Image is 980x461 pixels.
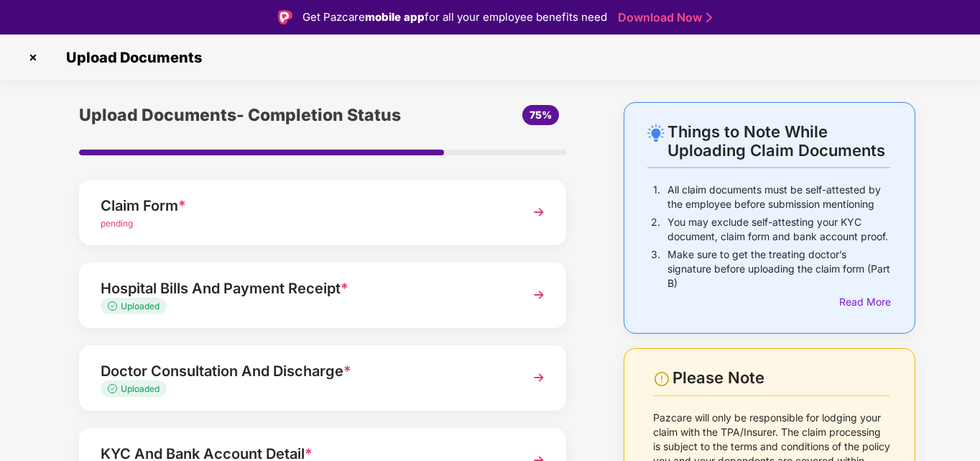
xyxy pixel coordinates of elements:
[667,215,890,244] p: You may exclude self-attesting your KYC document, claim form and bank account proof.
[108,301,121,311] img: svg+xml;base64,PHN2ZyB4bWxucz0iaHR0cDovL3d3dy53My5vcmcvMjAwMC9zdmciIHdpZHRoPSIxMy4zMzMiIGhlaWdodD...
[526,365,552,391] img: svg+xml;base64,PHN2ZyBpZD0iTmV4dCIgeG1sbnM9Imh0dHA6Ly93d3cudzMub3JnLzIwMDAvc3ZnIiB3aWR0aD0iMzYiIG...
[667,183,890,211] p: All claim documents must be self-attested by the employee before submission mentioning
[101,194,507,217] div: Claim Form
[651,215,660,244] p: 2.
[121,383,160,394] span: Uploaded
[302,9,607,26] div: Get Pazcare for all your employee benefits need
[526,282,552,308] img: svg+xml;base64,PHN2ZyBpZD0iTmV4dCIgeG1sbnM9Imh0dHA6Ly93d3cudzMub3JnLzIwMDAvc3ZnIiB3aWR0aD0iMzYiIG...
[121,301,160,311] span: Uploaded
[22,46,45,69] img: svg+xml;base64,PHN2ZyBpZD0iQ3Jvc3MtMzJ4MzIiIHhtbG5zPSJodHRwOi8vd3d3LnczLm9yZy8yMDAwL3N2ZyIgd2lkdG...
[667,247,890,291] p: Make sure to get the treating doctor’s signature before uploading the claim form (Part B)
[108,384,121,393] img: svg+xml;base64,PHN2ZyB4bWxucz0iaHR0cDovL3d3dy53My5vcmcvMjAwMC9zdmciIHdpZHRoPSIxMy4zMzMiIGhlaWdodD...
[365,10,425,24] strong: mobile app
[647,124,665,142] img: svg+xml;base64,PHN2ZyB4bWxucz0iaHR0cDovL3d3dy53My5vcmcvMjAwMC9zdmciIHdpZHRoPSIyNC4wOTMiIGhlaWdodD...
[839,294,890,310] div: Read More
[618,10,708,25] a: Download Now
[672,368,890,388] div: Please Note
[101,277,507,300] div: Hospital Bills And Payment Receipt
[667,122,890,160] div: Things to Note While Uploading Claim Documents
[52,49,209,66] span: Upload Documents
[706,10,712,25] img: Stroke
[526,199,552,225] img: svg+xml;base64,PHN2ZyBpZD0iTmV4dCIgeG1sbnM9Imh0dHA6Ly93d3cudzMub3JnLzIwMDAvc3ZnIiB3aWR0aD0iMzYiIG...
[101,360,507,383] div: Doctor Consultation And Discharge
[79,102,404,128] div: Upload Documents- Completion Status
[653,183,660,211] p: 1.
[278,10,292,24] img: Logo
[530,109,552,121] span: 75%
[653,370,670,388] img: svg+xml;base64,PHN2ZyBpZD0iV2FybmluZ18tXzI0eDI0IiBkYXRhLW5hbWU9Ildhcm5pbmcgLSAyNHgyNCIgeG1sbnM9Im...
[651,247,660,291] p: 3.
[101,218,133,229] span: pending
